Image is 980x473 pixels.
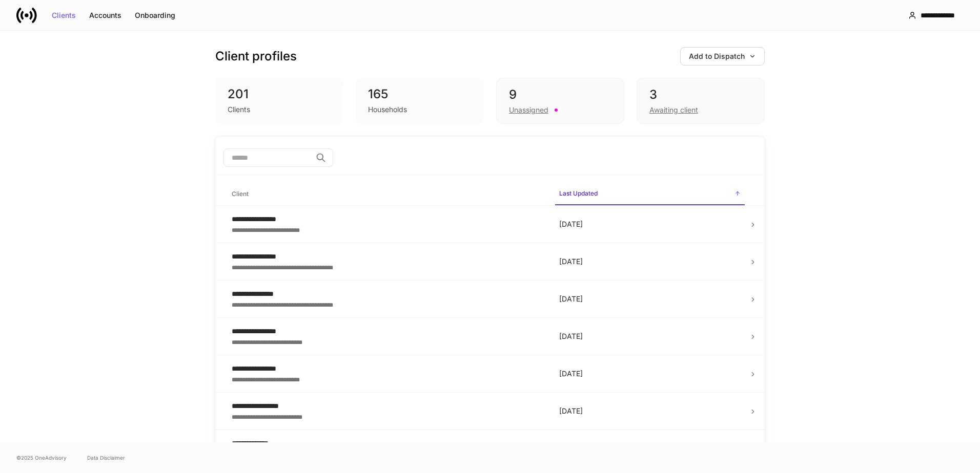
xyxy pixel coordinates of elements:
button: Add to Dispatch [680,47,765,66]
h6: Last Updated [559,188,598,198]
div: 3Awaiting client [637,78,765,124]
h6: Client [232,189,249,199]
p: [DATE] [559,256,741,267]
button: Clients [45,7,83,24]
p: [DATE] [559,369,741,379]
div: 165 [368,86,472,102]
div: 9 [509,87,611,103]
div: Clients [52,12,76,19]
div: Clients [228,104,250,115]
div: Accounts [89,12,121,19]
a: Data Disclaimer [87,454,125,462]
button: Accounts [83,7,128,24]
span: © 2025 OneAdvisory [16,454,67,462]
span: Client [228,184,547,205]
div: 201 [228,86,331,102]
div: Onboarding [135,12,175,19]
div: Add to Dispatch [689,53,756,60]
div: 9Unassigned [496,78,624,124]
p: [DATE] [559,406,741,416]
p: [DATE] [559,219,741,229]
div: Households [368,104,407,115]
span: Last Updated [555,183,745,205]
p: [DATE] [559,294,741,304]
div: Unassigned [509,105,548,115]
h3: Client profiles [215,48,297,64]
div: Awaiting client [649,105,698,115]
button: Onboarding [128,7,182,24]
p: [DATE] [559,331,741,341]
div: 3 [649,87,752,103]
